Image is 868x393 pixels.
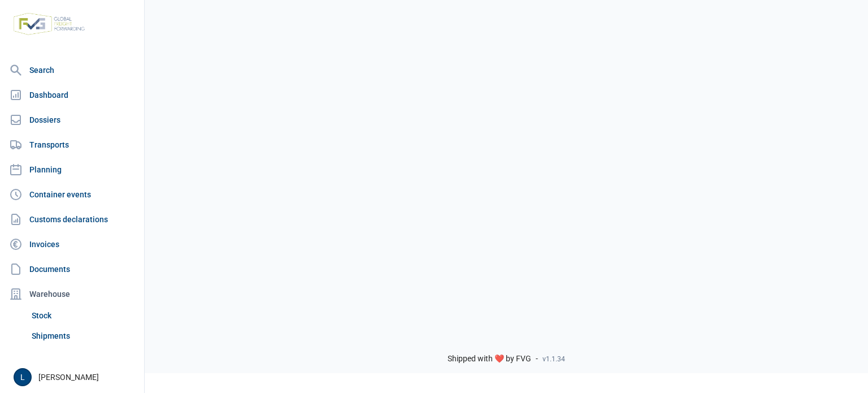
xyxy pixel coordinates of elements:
[14,368,32,386] button: L
[5,158,140,181] a: Planning
[448,354,531,364] span: Shipped with ❤️ by FVG
[5,183,140,206] a: Container events
[5,133,140,156] a: Transports
[5,59,140,81] a: Search
[5,258,140,280] a: Documents
[5,233,140,256] a: Invoices
[5,84,140,106] a: Dashboard
[27,326,140,346] a: Shipments
[5,283,140,305] div: Warehouse
[536,354,538,364] span: -
[5,208,140,231] a: Customs declarations
[5,109,140,131] a: Dossiers
[542,355,565,364] span: v1.1.34
[14,368,137,386] div: [PERSON_NAME]
[27,305,140,326] a: Stock
[9,8,89,40] img: FVG - Global freight forwarding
